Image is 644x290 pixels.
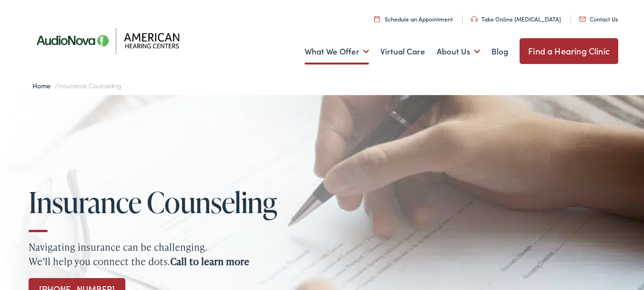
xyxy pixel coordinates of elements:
[374,15,453,23] a: Schedule an Appointment
[491,34,508,69] a: Blog
[471,15,561,23] a: Take Online [MEDICAL_DATA]
[579,17,586,21] img: utility icon
[32,81,122,90] span: /
[29,186,296,218] h1: Insurance Counseling
[520,38,618,64] a: Find a Hearing Clinic
[471,16,478,22] img: utility icon
[58,81,122,90] span: Insurance Counseling
[380,34,425,69] a: Virtual Care
[579,15,618,23] a: Contact Us
[32,81,55,90] a: Home
[170,255,249,268] strong: Call to learn more
[437,34,480,69] a: About Us
[374,16,380,22] img: utility icon
[305,34,369,69] a: What We Offer
[29,240,615,269] p: Navigating insurance can be challenging. We’ll help you connect the dots.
